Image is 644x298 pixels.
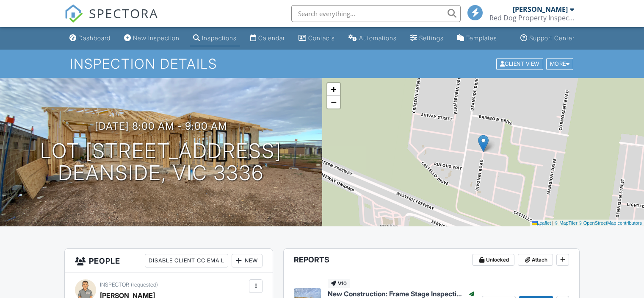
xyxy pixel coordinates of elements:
[100,281,129,288] span: Inspector
[308,34,335,42] div: Contacts
[552,220,553,226] span: |
[466,34,497,42] div: Templates
[247,31,288,46] a: Calendar
[327,83,340,96] a: Zoom in
[496,58,543,70] div: Client View
[407,31,447,46] a: Settings
[131,281,158,288] span: (requested)
[190,31,240,46] a: Inspections
[495,60,545,67] a: Client View
[40,140,282,185] h1: Lot [STREET_ADDRESS] Deanside, VIC 3336
[331,97,336,107] span: −
[95,120,227,132] h3: [DATE] 8:00 am - 9:00 am
[70,56,574,71] h1: Inspection Details
[65,249,273,273] h3: People
[513,5,568,14] div: [PERSON_NAME]
[489,14,574,22] div: Red Dog Property Inspections
[291,5,461,22] input: Search everything...
[529,34,575,42] div: Support Center
[532,220,551,226] a: Leaflet
[478,135,489,152] img: Marker
[66,31,114,46] a: Dashboard
[331,84,336,95] span: +
[327,96,340,109] a: Zoom out
[579,220,642,226] a: © OpenStreetMap contributors
[454,31,500,46] a: Templates
[295,31,338,46] a: Contacts
[232,254,263,267] div: New
[121,31,183,46] a: New Inspection
[145,254,228,267] div: Disable Client CC Email
[345,31,400,46] a: Automations (Basic)
[202,34,237,42] div: Inspections
[419,34,444,42] div: Settings
[546,58,574,70] div: More
[258,34,285,42] div: Calendar
[133,34,180,42] div: New Inspection
[89,4,158,22] span: SPECTORA
[64,11,158,29] a: SPECTORA
[517,31,578,46] a: Support Center
[78,34,111,42] div: Dashboard
[359,34,397,42] div: Automations
[555,220,578,226] a: © MapTiler
[64,4,83,23] img: The Best Home Inspection Software - Spectora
